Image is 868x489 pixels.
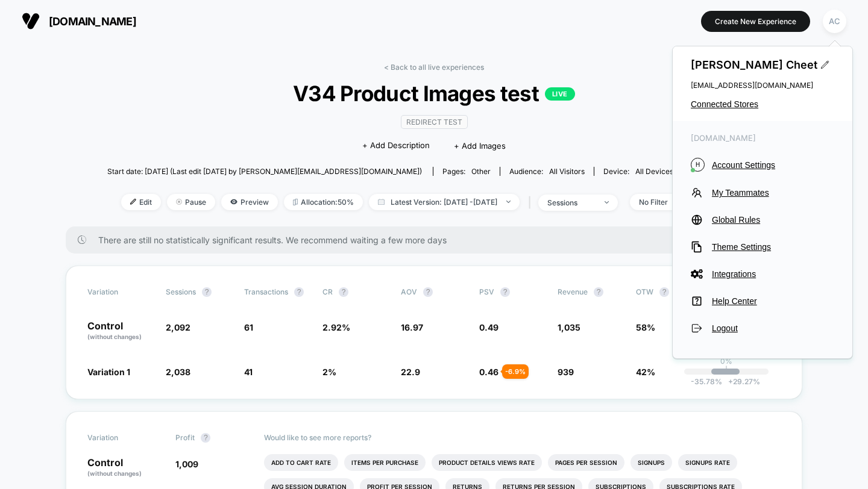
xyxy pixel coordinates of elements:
span: [DOMAIN_NAME] [49,15,136,28]
span: 2,092 [166,322,190,332]
span: (without changes) [87,333,142,340]
p: Control [87,458,163,478]
span: V34 Product Images test [140,81,728,106]
span: All Visitors [549,167,585,176]
span: 1,009 [175,459,198,469]
p: LIVE [545,87,575,101]
img: rebalance [293,199,298,205]
span: Account Settings [712,160,834,170]
span: Preview [221,194,278,210]
span: [DOMAIN_NAME] [691,133,834,143]
span: Integrations [712,269,834,279]
button: Create New Experience [701,11,810,32]
div: No Filter [639,198,687,207]
button: Integrations [691,268,834,280]
span: Logout [712,323,834,333]
button: ? [339,287,348,297]
button: My Teammates [691,187,834,199]
span: PSV [479,287,494,296]
span: | [526,194,538,211]
img: end [605,201,609,204]
i: H [691,158,705,172]
span: Start date: [DATE] (Last edit [DATE] by [PERSON_NAME][EMAIL_ADDRESS][DOMAIN_NAME]) [107,167,422,176]
button: HAccount Settings [691,158,834,172]
div: Audience: [509,167,585,176]
span: Global Rules [712,215,834,225]
span: Profit [175,433,195,442]
span: My Teammates [712,188,834,198]
button: Connected Stores [691,99,834,109]
img: Visually logo [22,12,40,30]
div: AC [823,10,846,33]
span: Latest Version: [DATE] - [DATE] [369,194,520,210]
img: calendar [378,199,385,205]
span: + Add Images [454,141,506,151]
p: Control [87,321,154,341]
span: 0.46 [479,367,498,377]
span: [EMAIL_ADDRESS][DOMAIN_NAME] [691,81,834,90]
span: 58% [636,322,655,332]
div: Pages: [442,167,491,176]
span: + Add Description [362,140,430,152]
button: Global Rules [691,214,834,226]
span: AOV [401,287,417,296]
p: | [725,366,728,375]
span: Edit [121,194,161,210]
button: ? [500,287,510,297]
span: Allocation: 50% [284,194,363,210]
span: 1,035 [558,322,580,332]
span: 42% [636,367,655,377]
span: Variation [87,433,154,443]
button: ? [659,287,669,297]
span: 939 [558,367,574,377]
span: 2,038 [166,367,190,377]
button: ? [594,287,603,297]
li: Items Per Purchase [344,454,426,471]
span: There are still no statistically significant results. We recommend waiting a few more days [98,235,778,245]
p: 0% [720,357,732,366]
li: Pages Per Session [548,454,624,471]
button: AC [819,9,850,34]
button: ? [294,287,304,297]
button: ? [423,287,433,297]
span: Transactions [244,287,288,296]
li: Signups [631,454,672,471]
span: 22.9 [401,367,420,377]
span: Theme Settings [712,242,834,252]
button: ? [202,287,212,297]
p: Would like to see more reports? [264,433,781,442]
button: Help Center [691,295,834,307]
div: sessions [547,198,596,207]
span: other [471,167,491,176]
span: 29.27 % [722,377,760,386]
span: Help Center [712,296,834,306]
a: < Back to all live experiences [384,63,484,72]
span: Sessions [166,287,196,296]
span: 61 [244,322,253,332]
li: Product Details Views Rate [432,454,542,471]
img: end [506,201,511,203]
span: -35.78 % [691,377,722,386]
button: ? [201,433,210,443]
span: Revenue [558,287,588,296]
span: CR [322,287,333,296]
img: edit [130,199,136,205]
span: Device: [594,167,682,176]
span: + [728,377,733,386]
span: OTW [636,287,702,297]
span: 2 % [322,367,336,377]
span: Variation 1 [87,367,130,377]
li: Signups Rate [678,454,737,471]
img: end [176,199,182,205]
span: Pause [167,194,215,210]
span: 2.92 % [322,322,350,332]
span: [PERSON_NAME] Cheet [691,58,834,71]
span: 16.97 [401,322,423,332]
span: Redirect Test [401,115,468,129]
div: - 6.9 % [502,364,529,379]
button: Logout [691,322,834,334]
span: (without changes) [87,470,142,477]
span: Variation [87,287,154,297]
span: all devices [635,167,673,176]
